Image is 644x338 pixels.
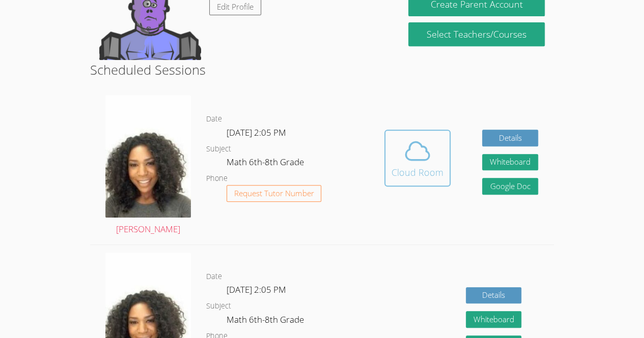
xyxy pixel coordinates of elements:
img: avatar.png [105,95,191,218]
dt: Phone [206,172,228,185]
span: [DATE] 2:05 PM [227,284,286,295]
dt: Date [206,113,222,126]
h2: Scheduled Sessions [90,60,554,79]
dd: Math 6th-8th Grade [227,313,306,330]
a: Google Doc [482,178,538,195]
a: Details [482,130,538,146]
button: Whiteboard [466,311,522,328]
button: Request Tutor Number [227,185,322,202]
a: Details [466,287,522,304]
span: Request Tutor Number [234,190,314,197]
dd: Math 6th-8th Grade [227,155,306,172]
dt: Subject [206,143,231,156]
dt: Subject [206,300,231,313]
button: Whiteboard [482,154,538,171]
span: [DATE] 2:05 PM [227,127,286,138]
div: Cloud Room [391,165,443,179]
dt: Date [206,270,222,283]
a: Select Teachers/Courses [408,22,544,46]
button: Cloud Room [384,130,451,187]
a: [PERSON_NAME] [105,95,191,237]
